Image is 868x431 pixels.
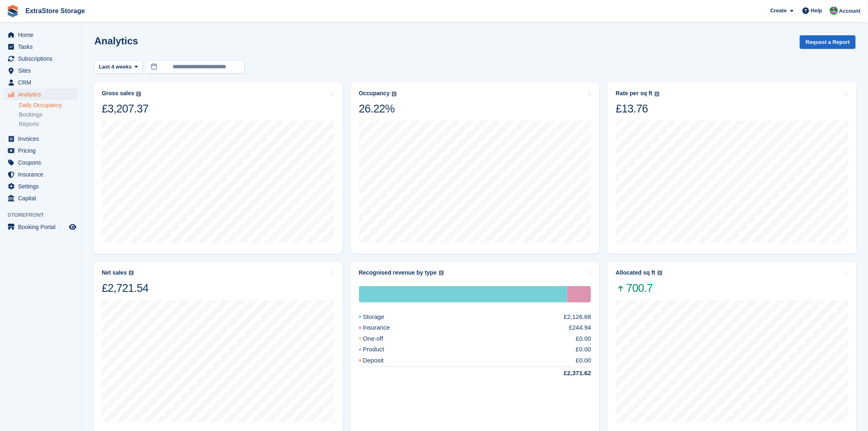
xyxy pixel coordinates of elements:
span: Subscriptions [18,53,67,64]
a: menu [4,77,78,88]
span: Settings [18,181,67,192]
img: Grant Daniel [830,7,838,15]
span: Help [811,7,822,15]
div: Rate per sq ft [616,90,652,97]
span: Coupons [18,157,67,168]
span: Tasks [18,41,67,53]
span: Account [839,7,861,15]
a: Daily Occupancy [19,101,78,109]
a: menu [4,133,78,144]
h2: Analytics [94,35,138,46]
span: Booking Portal [18,221,67,233]
div: Net sales [102,269,127,276]
a: Bookings [19,111,78,119]
div: £2,126.68 [564,312,592,322]
a: menu [4,89,78,100]
div: £2,371.62 [544,369,592,378]
span: Analytics [18,89,67,100]
div: Allocated sq ft [616,269,655,276]
a: menu [4,29,78,41]
img: icon-info-grey-7440780725fd019a000dd9b08b2336e03edf1995a4989e88bcd33f0948082b44.svg [658,271,662,275]
a: ExtraStore Storage [22,4,88,18]
a: menu [4,41,78,53]
img: stora-icon-8386f47178a22dfd0bd8f6a31ec36ba5ce8667c1dd55bd0f319d3a0aa187defe.svg [7,5,19,17]
div: £0.00 [576,345,592,354]
div: £3,207.37 [102,102,148,116]
span: 700.7 [616,281,662,295]
a: menu [4,221,78,233]
span: Sites [18,65,67,76]
a: menu [4,157,78,168]
div: Recognised revenue by type [359,269,437,276]
span: Capital [18,193,67,204]
img: icon-info-grey-7440780725fd019a000dd9b08b2336e03edf1995a4989e88bcd33f0948082b44.svg [392,92,397,96]
div: £2,721.54 [102,281,148,295]
a: menu [4,65,78,76]
a: menu [4,53,78,64]
div: Insurance [359,323,410,332]
span: Last 4 weeks [99,63,132,71]
span: Create [770,7,787,15]
a: Preview store [68,222,78,232]
button: Last 4 weeks [94,60,143,74]
div: Insurance [567,286,592,303]
a: menu [4,181,78,192]
a: menu [4,145,78,156]
span: Storefront [7,211,82,219]
div: £0.00 [576,356,592,365]
img: icon-info-grey-7440780725fd019a000dd9b08b2336e03edf1995a4989e88bcd33f0948082b44.svg [655,92,660,96]
a: menu [4,169,78,180]
img: icon-info-grey-7440780725fd019a000dd9b08b2336e03edf1995a4989e88bcd33f0948082b44.svg [439,271,444,275]
span: Pricing [18,145,67,156]
div: 26.22% [359,102,397,116]
img: icon-info-grey-7440780725fd019a000dd9b08b2336e03edf1995a4989e88bcd33f0948082b44.svg [136,92,141,96]
a: menu [4,193,78,204]
div: Deposit [359,356,404,365]
div: One-off [359,334,403,344]
div: Gross sales [102,90,134,97]
span: CRM [18,77,67,88]
div: £13.76 [616,102,659,116]
button: Request a Report [800,35,856,49]
span: Insurance [18,169,67,180]
div: £0.00 [576,334,592,344]
div: Storage [359,286,567,303]
div: £244.94 [569,323,591,332]
a: Reports [19,120,78,128]
span: Invoices [18,133,67,144]
div: Product [359,345,404,354]
div: Occupancy [359,90,390,97]
div: Storage [359,312,404,322]
span: Home [18,29,67,41]
img: icon-info-grey-7440780725fd019a000dd9b08b2336e03edf1995a4989e88bcd33f0948082b44.svg [129,271,134,275]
